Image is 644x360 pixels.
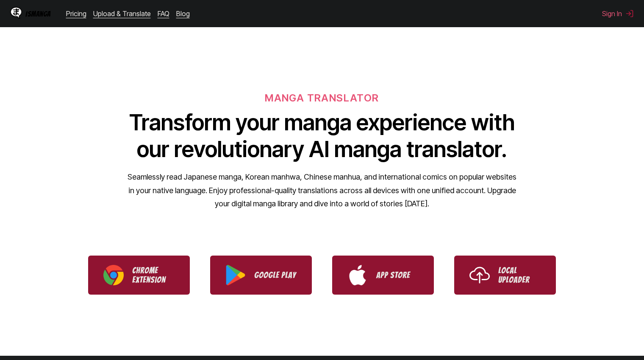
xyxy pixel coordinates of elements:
[127,170,517,211] p: Seamlessly read Japanese manga, Korean manhwa, Chinese manhua, and international comics on popula...
[210,256,312,295] a: Download IsManga from Google Play
[225,265,246,285] img: Google Play logo
[25,10,51,18] div: IsManga
[127,109,517,163] h1: Transform your manga experience with our revolutionary AI manga translator.
[454,256,556,295] a: Use IsManga Local Uploader
[332,256,434,295] a: Download IsManga from App Store
[88,256,190,295] a: Download IsManga Chrome Extension
[93,9,151,18] a: Upload & Translate
[376,270,419,280] p: App Store
[254,270,297,280] p: Google Play
[10,7,22,19] img: IsManga Logo
[10,7,66,20] a: IsManga LogoIsManga
[132,266,175,284] p: Chrome Extension
[347,265,368,285] img: App Store logo
[176,9,190,18] a: Blog
[158,9,169,18] a: FAQ
[103,265,124,285] img: Chrome logo
[602,9,634,18] button: Sign In
[265,92,379,104] h6: MANGA TRANSLATOR
[66,9,86,18] a: Pricing
[625,9,634,18] img: Sign out
[498,266,541,284] p: Local Uploader
[469,265,490,285] img: Upload icon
